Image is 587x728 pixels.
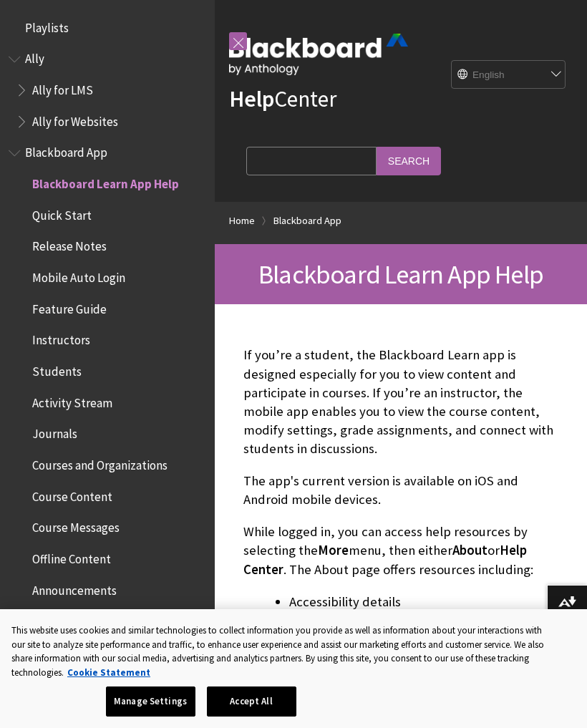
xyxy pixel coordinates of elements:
[25,47,44,67] span: Ally
[32,453,168,472] span: Courses and Organizations
[32,547,111,566] span: Offline Content
[11,623,546,679] div: This website uses cookies and similar technologies to collect information you provide as well as ...
[452,542,487,558] span: About
[32,297,107,316] span: Feature Guide
[32,359,82,379] span: Students
[32,391,112,410] span: Activity Stream
[32,172,179,191] span: Blackboard Learn App Help
[32,329,90,348] span: Instructors
[106,686,195,717] button: Manage Settings
[32,235,107,254] span: Release Notes
[318,542,349,558] span: More
[289,592,558,612] li: Accessibility details
[9,16,206,40] nav: Book outline for Playlists
[32,516,120,535] span: Course Messages
[258,258,543,291] span: Blackboard Learn App Help
[25,141,107,160] span: Blackboard App
[67,666,150,679] a: More information about your privacy, opens in a new tab
[243,523,558,579] p: While logged in, you can access help resources by selecting the menu, then either or . The About ...
[229,84,336,113] a: HelpCenter
[32,578,117,598] span: Announcements
[243,472,558,509] p: The app's current version is available on iOS and Android mobile devices.
[32,266,125,285] span: Mobile Auto Login
[32,203,92,223] span: Quick Start
[229,34,408,75] img: Blackboard by Anthology
[9,47,206,134] nav: Book outline for Anthology Ally Help
[273,212,341,230] a: Blackboard App
[32,78,93,97] span: Ally for LMS
[25,16,69,35] span: Playlists
[243,542,527,577] span: Help Center
[229,84,274,113] strong: Help
[243,346,558,458] p: If you’re a student, the Blackboard Learn app is designed especially for you to view content and ...
[32,110,118,129] span: Ally for Websites
[229,212,255,230] a: Home
[377,147,441,175] input: Search
[207,686,296,717] button: Accept All
[32,485,112,504] span: Course Content
[452,61,566,89] select: Site Language Selector
[32,422,77,442] span: Journals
